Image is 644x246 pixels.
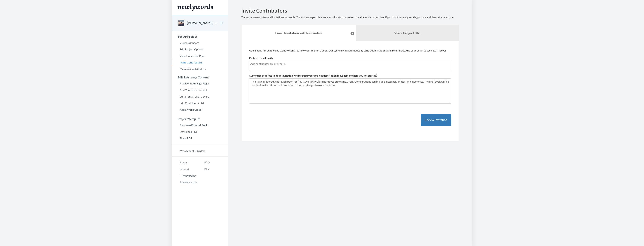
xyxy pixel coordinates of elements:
a: Invite Contributors [172,60,228,65]
p: There are two ways to send invitations to people. You can invite people via our email invitation ... [241,16,459,19]
label: Paste or Type Emails: [249,56,274,60]
a: Preview & Arrange Pages [172,81,228,86]
label: Customize the Note in Your Invitation (we inserted your project description if available to help ... [249,74,377,78]
h3: Edit & Arrange Content [172,76,228,79]
a: Purchase Physical Book [172,122,228,128]
p: Add emails for people you want to contribute to your memory book. Our system will automatically s... [249,49,451,52]
input: Add contributor email(s) here... [250,62,450,66]
button: [PERSON_NAME]'s Farewell [187,21,217,25]
a: Message Contributors [172,66,228,72]
p: © Newlywords [172,179,228,185]
img: Newlywords logo [178,4,213,11]
h3: Project Wrap Up [172,117,228,121]
a: Edit Contributor List [172,100,228,106]
a: My Account & Orders [172,148,228,154]
textarea: This is a collaborative farewell book for [PERSON_NAME] as she moves on to a new role. Contributi... [249,78,451,104]
a: Support [172,166,196,172]
a: Privacy Policy [172,173,196,178]
a: Share PDF [172,136,228,141]
a: View Collection Page [172,53,228,59]
a: View Dashboard [172,40,228,46]
a: Edit Front & Back Covers [172,94,228,99]
a: Edit Project Options [172,47,228,52]
h2: Invite Contributors [241,7,459,14]
button: Review Invitation [421,114,451,126]
a: Pricing [172,160,196,165]
a: Add Your Own Content [172,87,228,93]
a: Add a Word Cloud [172,107,228,113]
a: Download PDF [172,129,228,135]
b: Share Project URL [394,31,421,35]
a: FAQ [196,160,210,165]
strong: Email Invitation with Reminders [275,31,323,35]
a: Blog [196,166,210,172]
h3: Set Up Project [172,35,228,38]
